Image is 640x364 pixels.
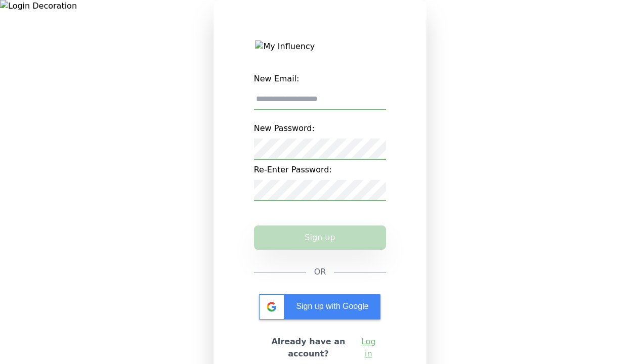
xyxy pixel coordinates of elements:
[296,302,368,310] span: Sign up with Google
[254,69,387,89] label: New Email:
[254,118,387,139] label: New Password:
[255,40,385,53] img: My Influency
[262,336,355,360] h2: Already have an account?
[314,266,326,278] span: OR
[254,160,387,180] label: Re-Enter Password:
[254,225,387,250] button: Sign up
[259,294,380,320] div: Sign up with Google
[359,336,378,360] a: Log in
